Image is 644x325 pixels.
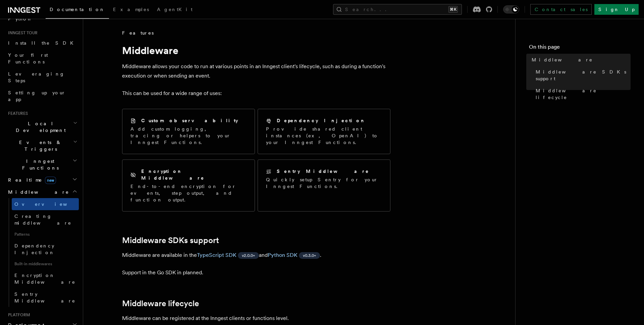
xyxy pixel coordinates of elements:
[5,49,79,68] a: Your first Functions
[12,259,79,269] span: Built-in middlewares
[141,117,238,124] h2: Custom observability
[530,4,592,15] a: Contact sales
[122,30,154,36] span: Features
[5,120,73,134] span: Local Development
[130,183,247,203] p: End-to-end encryption for events, step output, and function output.
[5,118,79,136] button: Local Development
[5,87,79,105] a: Setting up your app
[5,189,69,195] span: Middleware
[333,4,462,15] button: Search...⌘K
[12,210,79,229] a: Creating middleware
[12,240,79,259] a: Dependency Injection
[153,2,197,18] a: AgentKit
[122,314,390,323] p: Middleware can be registered at the Inngest clients or functions level.
[536,87,631,101] span: Middleware lifecycle
[5,68,79,87] a: Leveraging Steps
[113,7,149,12] span: Examples
[50,7,105,12] span: Documentation
[5,30,38,36] span: Inngest tour
[503,5,519,13] button: Toggle dark mode
[266,126,382,146] p: Provide shared client instances (ex, OpenAI) to your Inngest Functions.
[303,253,316,258] span: v0.3.0+
[122,159,255,212] a: Encryption MiddlewareEnd-to-end encryption for events, step output, and function output.
[8,16,33,21] span: Python
[5,198,79,307] div: Middleware
[5,186,79,198] button: Middleware
[14,273,75,285] span: Encryption Middleware
[122,109,255,154] a: Custom observabilityAdd custom logging, tracing or helpers to your Inngest Functions.
[8,40,77,46] span: Install the SDK
[122,44,390,56] h1: Middleware
[45,177,56,184] span: new
[258,109,390,154] a: Dependency InjectionProvide shared client instances (ex, OpenAI) to your Inngest Functions.
[14,291,75,304] span: Sentry Middleware
[5,155,79,174] button: Inngest Functions
[122,62,390,81] p: Middleware allows your code to run at various points in an Inngest client's lifecycle, such as du...
[122,89,390,98] p: This can be used for a wide range of uses:
[12,198,79,210] a: Overview
[14,243,55,255] span: Dependency Injection
[5,111,28,116] span: Features
[594,4,639,15] a: Sign Up
[529,54,631,66] a: Middleware
[12,269,79,288] a: Encryption Middleware
[5,136,79,155] button: Events & Triggers
[141,168,247,181] h2: Encryption Middleware
[109,2,153,18] a: Examples
[130,126,247,146] p: Add custom logging, tracing or helpers to your Inngest Functions.
[157,7,193,12] span: AgentKit
[5,13,79,25] a: Python
[266,176,382,190] p: Quickly setup Sentry for your Inngest Functions.
[14,214,71,226] span: Creating middleware
[5,312,30,318] span: Platform
[532,56,593,63] span: Middleware
[122,268,390,277] p: Support in the Go SDK in planned.
[122,299,199,308] a: Middleware lifecycle
[122,236,219,245] a: Middleware SDKs support
[5,174,79,186] button: Realtimenew
[5,139,73,152] span: Events & Triggers
[197,252,236,258] a: TypeScript SDK
[14,201,84,207] span: Overview
[5,177,56,183] span: Realtime
[8,90,66,102] span: Setting up your app
[536,68,631,82] span: Middleware SDKs support
[277,168,369,175] h2: Sentry Middleware
[8,52,48,64] span: Your first Functions
[122,250,390,260] p: Middleware are available in the and .
[46,2,109,19] a: Documentation
[242,253,255,258] span: v2.0.0+
[5,37,79,49] a: Install the SDK
[268,252,298,258] a: Python SDK
[533,66,631,85] a: Middleware SDKs support
[8,71,65,83] span: Leveraging Steps
[12,229,79,240] span: Patterns
[533,85,631,103] a: Middleware lifecycle
[448,6,458,13] kbd: ⌘K
[529,43,631,54] h4: On this page
[12,288,79,307] a: Sentry Middleware
[277,117,366,124] h2: Dependency Injection
[5,158,72,171] span: Inngest Functions
[258,159,390,212] a: Sentry MiddlewareQuickly setup Sentry for your Inngest Functions.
